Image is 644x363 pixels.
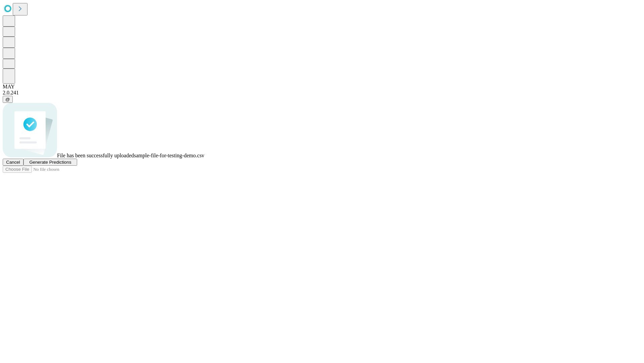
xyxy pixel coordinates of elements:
span: Generate Predictions [29,160,71,165]
div: MAY [3,84,641,90]
span: @ [5,97,10,102]
button: Cancel [3,159,23,166]
span: sample-file-for-testing-demo.csv [134,153,204,158]
span: File has been successfully uploaded [57,153,134,158]
span: Cancel [6,160,20,165]
button: Generate Predictions [23,159,77,166]
button: @ [3,96,13,103]
div: 2.0.241 [3,90,641,96]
